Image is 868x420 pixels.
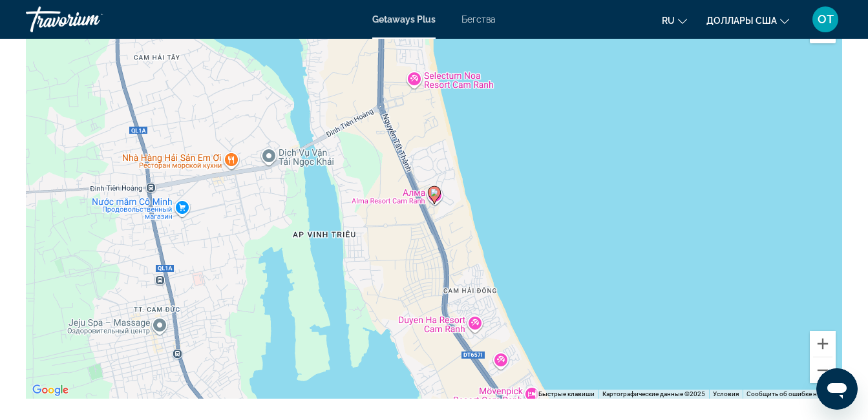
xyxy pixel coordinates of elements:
span: ОТ [818,13,834,26]
button: Увеличить [810,331,836,357]
img: Гугл [29,382,72,399]
a: Открыть эту область в Google Картах (в новом окне) [29,382,72,399]
span: Доллары США [706,16,777,26]
button: Изменение языка [662,11,687,30]
button: Пользовательское меню [809,6,842,33]
a: Сообщить об ошибке на карте [746,390,838,397]
span: ru [662,16,675,26]
a: Травориум [26,3,155,36]
a: Бегства [461,14,496,25]
iframe: Кнопка запуска окна обмена сообщениями [816,368,858,410]
button: Быстрые клавиши [538,390,595,399]
a: Условия (ссылка откроется в новой вкладке) [713,390,739,397]
button: Изменить валюту [706,11,789,30]
span: Картографические данные ©2025 [602,390,705,397]
a: Getaways Plus [372,14,436,25]
button: Уменьшить [810,357,836,383]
